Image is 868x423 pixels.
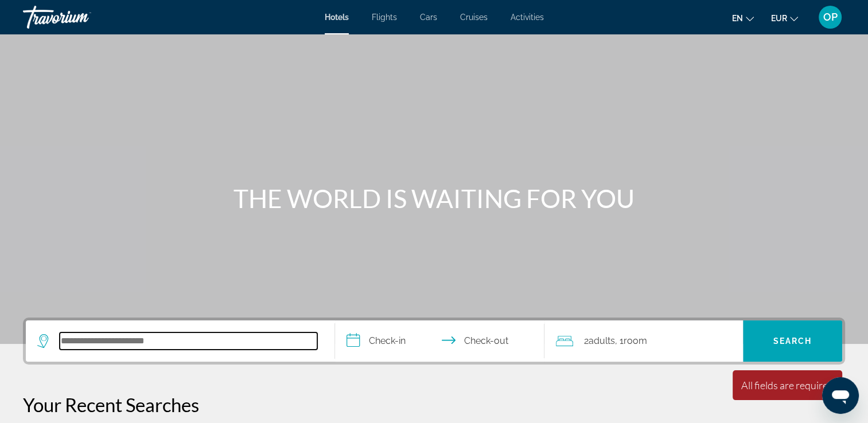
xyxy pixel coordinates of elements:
button: Change language [732,10,754,26]
span: en [732,14,743,23]
button: Search [743,320,842,362]
iframe: Button to launch messaging window [822,377,859,414]
a: Hotels [325,13,349,22]
span: Adults [588,335,614,346]
button: Select check in and out date [335,320,545,362]
input: Search hotel destination [60,332,317,350]
button: Travelers: 2 adults, 0 children [544,320,743,362]
a: Travorium [23,2,138,32]
button: User Menu [815,5,845,29]
a: Cruises [460,13,488,22]
a: Activities [511,13,544,22]
span: , 1 [614,333,647,349]
span: Room [623,335,647,346]
span: 2 [583,333,614,349]
span: EUR [771,14,787,23]
span: Search [773,336,812,346]
h1: THE WORLD IS WAITING FOR YOU [219,183,649,213]
a: Flights [372,13,397,22]
a: Cars [420,13,437,22]
div: All fields are required [741,379,834,391]
p: Your Recent Searches [23,393,845,416]
span: OP [823,11,838,23]
div: Search widget [26,320,842,362]
button: Change currency [771,10,798,26]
